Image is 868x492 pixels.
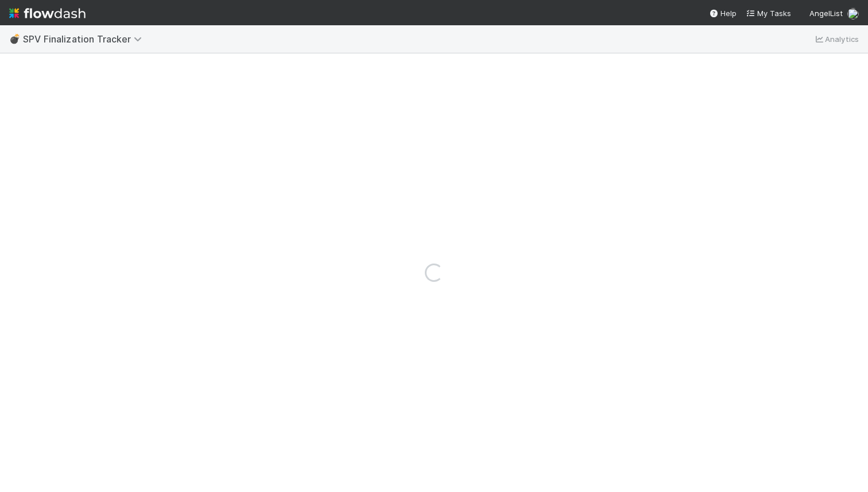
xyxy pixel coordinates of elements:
span: 💣 [9,34,21,44]
span: SPV Finalization Tracker [23,33,148,45]
img: logo-inverted-e16ddd16eac7371096b0.svg [9,3,86,23]
a: My Tasks [746,7,791,19]
span: AngelList [809,9,843,18]
img: avatar_d2b43477-63dc-4e62-be5b-6fdd450c05a1.png [847,8,859,20]
div: Help [709,7,737,19]
a: Analytics [813,32,859,46]
span: My Tasks [746,9,791,18]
